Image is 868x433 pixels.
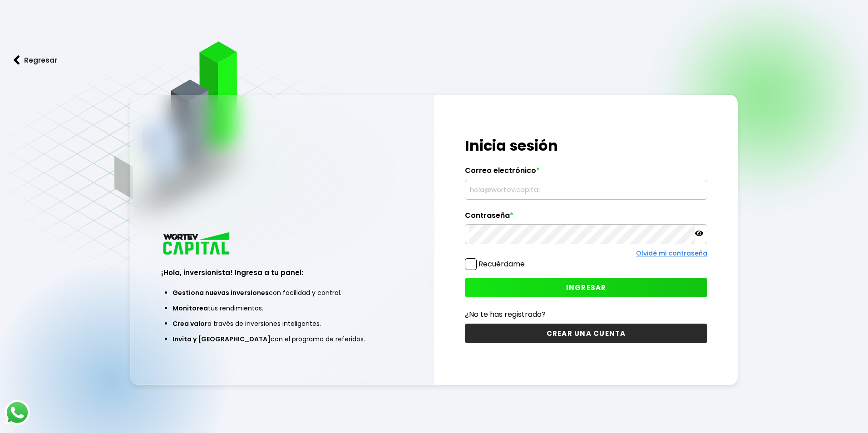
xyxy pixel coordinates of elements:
[465,166,708,180] label: Correo electrónico
[566,283,607,292] span: INGRESAR
[465,211,708,225] label: Contraseña
[173,304,208,313] span: Monitorea
[636,249,707,258] a: Olvidé mi contraseña
[173,300,393,316] li: tus rendimientos.
[5,400,30,425] img: logos_whatsapp-icon.242b2217.svg
[14,55,20,65] img: flecha izquierda
[173,285,393,300] li: con facilidad y control.
[161,267,404,278] h3: ¡Hola, inversionista! Ingresa a tu panel:
[469,180,704,199] input: hola@wortev.capital
[173,319,207,328] span: Crea valor
[173,335,271,344] span: Invita y [GEOGRAPHIC_DATA]
[478,259,525,269] label: Recuérdame
[465,135,708,157] h1: Inicia sesión
[465,309,708,320] p: ¿No te has registrado?
[465,278,708,297] button: INGRESAR
[161,231,233,258] img: logo_wortev_capital
[173,316,393,331] li: a través de inversiones inteligentes.
[173,331,393,347] li: con el programa de referidos.
[465,309,708,343] a: ¿No te has registrado?CREAR UNA CUENTA
[173,288,269,297] span: Gestiona nuevas inversiones
[465,324,708,343] button: CREAR UNA CUENTA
